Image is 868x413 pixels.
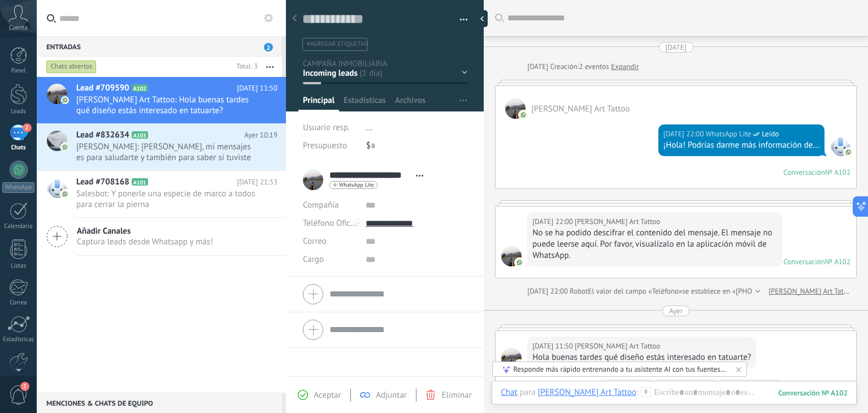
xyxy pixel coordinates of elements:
[2,144,35,152] div: Chats
[515,259,523,266] img: com.amocrm.amocrmwa.svg
[844,148,852,156] img: com.amocrm.amocrmwa.svg
[23,123,32,132] span: 2
[46,60,97,74] div: Chats abiertos
[237,83,277,94] span: [DATE] 11:50
[532,352,751,363] div: Hola buenas tardes qué diseño estás interesado en tatuarte?
[303,236,327,247] span: Correo
[2,182,34,193] div: WhatsApp
[314,390,341,401] span: Aceptar
[61,143,69,151] img: com.amocrm.amocrmwa.svg
[636,387,638,398] span: :
[76,188,256,210] span: Salesbot: Y ponerle una especie de marco a todos para cerrar la pierna
[376,390,407,401] span: Adjuntar
[783,167,825,177] div: Conversación
[682,286,798,297] span: se establece en «[PHONE_NUMBER]»
[37,124,286,170] a: Lead #832634 A103 Ayer 10:19 [PERSON_NAME]: [PERSON_NAME], mi mensajes es para saludarte y tambié...
[663,140,819,151] div: ¡Hola! Podrías darme más información de...
[132,178,148,186] span: A101
[76,130,129,141] span: Lead #832634
[237,177,277,188] span: [DATE] 21:33
[538,387,636,397] div: Sheryl Paz Art Tattoo
[611,61,639,72] a: Expandir
[570,286,588,296] span: Robot
[2,223,35,230] div: Calendario
[476,10,488,27] div: Ocultar
[303,255,324,264] span: Cargo
[2,67,35,75] div: Panel
[395,95,426,111] span: Archivos
[441,390,471,401] span: Eliminar
[76,83,129,94] span: Lead #709590
[513,364,727,374] div: Responde más rápido entrenando a tu asistente AI con tus fuentes de datos
[37,393,282,413] div: Menciones & Chats de equipo
[575,341,660,352] span: Sheryl Paz Art Tattoo
[303,122,350,133] span: Usuario resp.
[77,226,213,236] span: Añadir Canales
[527,61,550,72] div: [DATE]
[303,251,357,269] div: Cargo
[825,167,850,177] div: № A102
[303,137,358,155] div: Presupuesto
[519,111,527,119] img: com.amocrm.amocrmwa.svg
[339,182,374,188] span: WhatsApp Lite
[532,341,575,352] div: [DATE] 11:50
[532,227,776,261] div: No se ha podido descifrar el contenido del mensaje. El mensaje no puede leerse aquí. Por favor, v...
[2,299,35,307] div: Correo
[244,130,277,141] span: Ayer 10:19
[37,77,286,123] a: Lead #709590 A102 [DATE] 11:50 [PERSON_NAME] Art Tattoo: Hola buenas tardes qué diseño estás inte...
[264,43,273,51] span: 2
[2,263,35,270] div: Listas
[344,95,386,111] span: Estadísticas
[132,131,148,139] span: A103
[303,218,362,229] span: Teléfono Oficina
[501,348,522,368] span: Sheryl Paz Art Tattoo
[825,257,850,266] div: № A102
[61,190,69,198] img: com.amocrm.amocrmwa.svg
[77,236,213,247] span: Captura leads desde Whatsapp y más!
[303,119,358,137] div: Usuario resp.
[2,336,35,343] div: Estadísticas
[706,128,751,140] span: WhatsApp Lite
[303,214,357,233] button: Teléfono Oficina
[366,137,467,155] div: $
[307,40,367,48] span: #agregar etiquetas
[37,36,282,57] div: Entradas
[2,108,35,115] div: Leads
[520,387,536,398] span: para
[76,94,256,116] span: [PERSON_NAME] Art Tattoo: Hola buenas tardes qué diseño estás interesado en tatuarte?
[588,286,683,297] span: El valor del campo «Teléfono»
[366,122,373,133] span: ...
[663,128,706,140] div: [DATE] 22:00
[527,61,639,72] div: Creación:
[76,177,129,188] span: Lead #708168
[666,42,687,53] div: [DATE]
[515,360,523,368] img: com.amocrm.amocrmwa.svg
[769,286,850,297] a: [PERSON_NAME] Art Tattoo
[303,95,335,111] span: Principal
[258,57,282,77] button: Más
[830,136,850,156] span: WhatsApp Lite
[76,141,256,163] span: [PERSON_NAME]: [PERSON_NAME], mi mensajes es para saludarte y también para saber si tuviste oport...
[303,196,357,214] div: Compañía
[303,233,327,251] button: Correo
[778,388,848,398] div: 102
[37,171,286,217] a: Lead #708168 A101 [DATE] 21:33 Salesbot: Y ponerle una especie de marco a todos para cerrar la pi...
[132,84,148,92] span: A102
[9,24,28,32] span: Cuenta
[669,306,683,316] div: Ayer
[501,246,522,266] span: Sheryl Paz Art Tattoo
[20,382,29,391] span: 2
[579,61,609,72] span: 2 eventos
[527,286,570,297] div: [DATE] 22:00
[531,104,630,114] span: Sheryl Paz Art Tattoo
[505,98,526,119] span: Sheryl Paz Art Tattoo
[575,216,660,227] span: Sheryl Paz Art Tattoo
[783,257,825,266] div: Conversación
[61,96,69,104] img: com.amocrm.amocrmwa.svg
[762,128,779,140] span: Leído
[232,61,258,72] div: Total: 3
[303,140,347,151] span: Presupuesto
[532,216,575,227] div: [DATE] 22:00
